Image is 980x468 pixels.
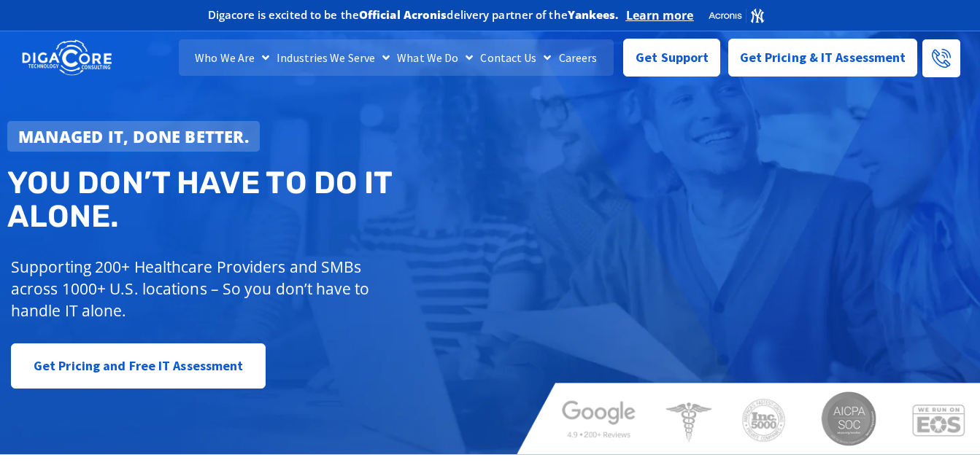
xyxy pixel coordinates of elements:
img: Acronis [708,7,765,24]
b: Official Acronis [359,7,447,22]
a: Get Pricing and Free IT Assessment [11,343,266,389]
p: Supporting 200+ Healthcare Providers and SMBs across 1000+ U.S. locations – So you don’t have to ... [11,256,412,321]
a: Learn more [626,8,694,23]
nav: Menu [179,39,614,76]
b: Yankees. [568,7,619,22]
a: Careers [555,39,601,76]
a: What We Do [393,39,477,76]
span: Get Pricing & IT Assessment [740,43,906,72]
h2: Digacore is excited to be the delivery partner of the [208,9,619,20]
a: Managed IT, done better. [7,121,260,152]
strong: Managed IT, done better. [18,125,249,147]
a: Get Pricing & IT Assessment [728,39,918,77]
a: Industries We Serve [273,39,393,76]
span: Get Support [636,43,709,72]
a: Who We Are [191,39,273,76]
span: Get Pricing and Free IT Assessment [34,351,243,381]
a: Contact Us [477,39,555,76]
h2: You don’t have to do IT alone. [7,166,501,233]
a: Get Support [623,39,720,77]
img: DigaCore Technology Consulting [22,39,112,77]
